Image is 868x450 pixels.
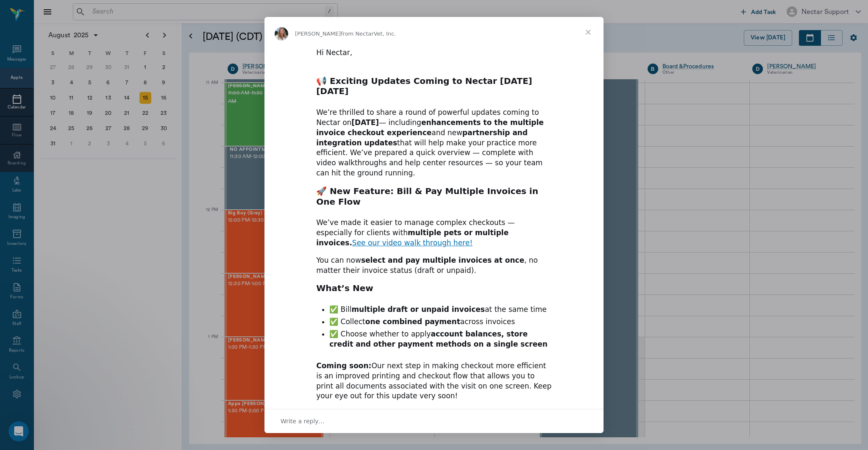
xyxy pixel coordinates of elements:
b: account balances, store credit and other payment methods on a single screen [329,330,548,348]
b: multiple draft or unpaid invoices [351,305,485,314]
span: [PERSON_NAME] [295,31,341,37]
b: enhancements to the multiple invoice checkout experience [316,118,544,137]
div: We’ve made it easier to manage complex checkouts — especially for clients with [316,218,552,248]
b: one combined payment [365,317,460,326]
img: Profile image for Alana [275,27,288,41]
span: from NectarVet, Inc. [341,31,396,37]
h2: 🚀 New Feature: Bill & Pay Multiple Invoices in One Flow [316,186,552,212]
div: We’re thrilled to share a round of powerful updates coming to Nectar on — including and new that ... [316,108,552,178]
li: ✅ Collect across invoices [329,317,552,327]
div: Hi Nectar, ​ [316,48,552,68]
h2: What’s New [316,283,552,298]
a: See our video walk through here! [352,239,473,247]
span: Close [573,17,604,47]
h2: 📢 Exciting Updates Coming to Nectar [DATE][DATE] [316,75,552,102]
li: ✅ Choose whether to apply [329,329,552,350]
b: partnership and integration updates [316,128,528,147]
div: You can now , no matter their invoice status (draft or unpaid). [316,256,552,276]
b: select and pay multiple invoices at once [361,256,524,264]
div: Our next step in making checkout more efficient is an improved printing and checkout flow that al... [316,361,552,401]
b: multiple pets or multiple invoices. [316,228,509,247]
span: Write a reply… [281,416,325,427]
b: [DATE] [351,118,379,127]
b: Coming soon: [316,361,371,370]
div: Open conversation and reply [264,409,604,433]
li: ✅ Bill at the same time [329,305,552,315]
